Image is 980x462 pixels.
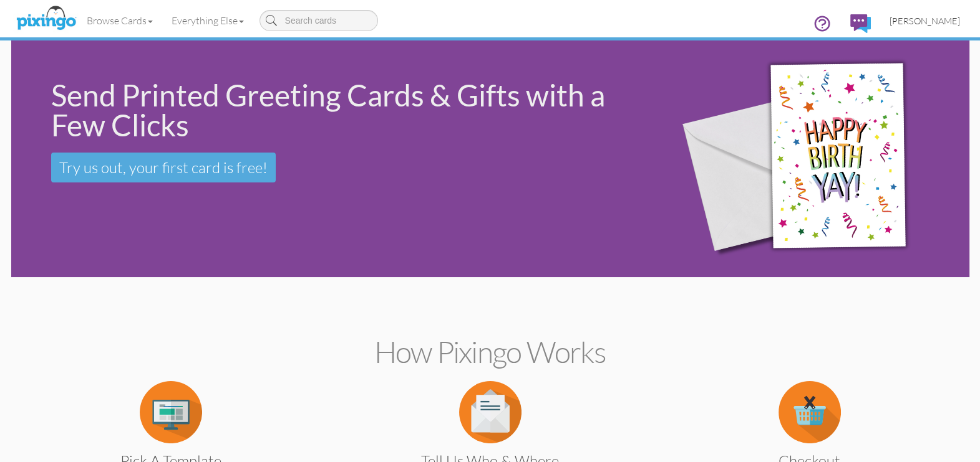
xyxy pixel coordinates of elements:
input: Search cards [260,10,378,31]
div: Send Printed Greeting Cards & Gifts with a Few Clicks [51,80,640,140]
h2: How Pixingo works [33,336,948,369]
a: Try us out, your first card is free! [51,153,276,182]
span: [PERSON_NAME] [890,16,960,26]
img: item.alt [779,381,841,443]
a: [PERSON_NAME] [880,5,969,37]
span: Try us out, your first card is free! [59,158,268,177]
img: pixingo logo [13,3,79,34]
img: item.alt [140,381,202,443]
a: Everything Else [162,5,253,36]
img: 942c5090-71ba-4bfc-9a92-ca782dcda692.png [660,23,961,295]
img: comments.svg [850,14,871,33]
a: Browse Cards [77,5,162,36]
img: item.alt [459,381,522,443]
